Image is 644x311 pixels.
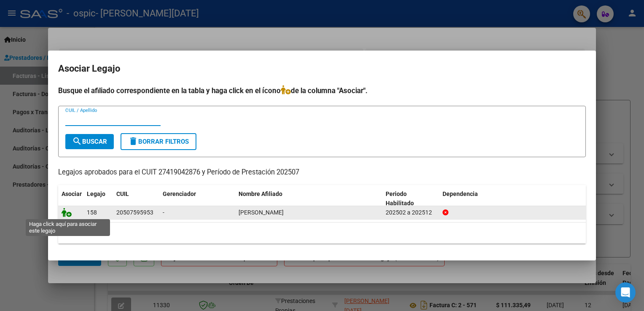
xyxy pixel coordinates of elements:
span: Periodo Habilitado [386,190,414,207]
span: Borrar Filtros [128,138,189,145]
span: Dependencia [443,190,478,197]
datatable-header-cell: Legajo [83,185,113,213]
div: 1 registros [58,223,586,244]
div: 202502 a 202512 [386,208,436,217]
mat-icon: search [72,136,82,146]
span: 158 [87,209,97,216]
datatable-header-cell: Gerenciador [159,185,235,213]
div: 20507595953 [116,208,153,217]
div: Open Intercom Messenger [615,282,636,303]
span: Buscar [72,138,107,145]
span: Nombre Afiliado [239,190,282,197]
span: CUIL [116,190,129,197]
button: Buscar [65,134,114,149]
datatable-header-cell: Dependencia [439,185,586,213]
span: Gerenciador [163,190,196,197]
datatable-header-cell: Nombre Afiliado [235,185,382,213]
span: Legajo [87,190,105,197]
span: - [163,209,164,216]
datatable-header-cell: Periodo Habilitado [382,185,439,213]
datatable-header-cell: Asociar [58,185,83,213]
p: Legajos aprobados para el CUIT 27419042876 y Período de Prestación 202507 [58,167,586,178]
button: Borrar Filtros [121,133,196,150]
mat-icon: delete [128,136,138,146]
datatable-header-cell: CUIL [113,185,159,213]
span: Asociar [62,190,82,197]
span: GIRALDI MATIAS JESUS [239,209,284,216]
h2: Asociar Legajo [58,61,586,77]
h4: Busque el afiliado correspondiente en la tabla y haga click en el ícono de la columna "Asociar". [58,85,586,96]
